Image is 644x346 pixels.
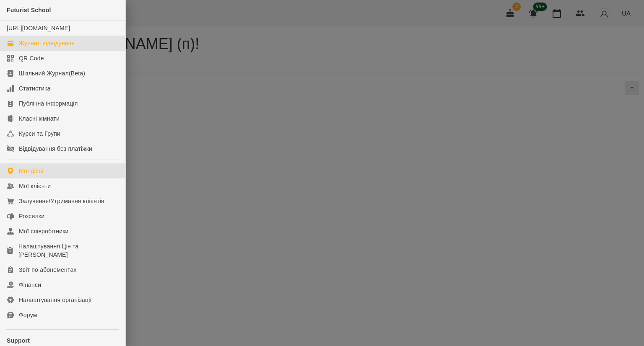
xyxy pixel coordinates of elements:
div: Класні кімнати [19,114,60,123]
div: Розсилки [19,212,44,220]
div: Налаштування організації [19,296,92,304]
div: Фінанси [19,281,41,289]
div: Мої філії [19,167,44,175]
div: Журнал відвідувань [19,39,75,47]
div: Налаштування Цін та [PERSON_NAME] [18,242,119,259]
span: Futurist School [7,7,51,13]
a: [URL][DOMAIN_NAME] [7,25,70,31]
div: Курси та Групи [19,129,60,138]
p: Support [7,336,119,345]
div: Відвідування без платіжки [19,145,92,153]
div: Мої співробітники [19,227,69,235]
div: QR Code [19,54,44,62]
div: Залучення/Утримання клієнтів [19,197,104,205]
div: Звіт по абонементах [19,266,77,274]
div: Форум [19,311,37,319]
div: Статистика [19,84,51,93]
div: Шкільний Журнал(Beta) [19,69,85,77]
div: Мої клієнти [19,182,51,190]
div: Публічна інформація [19,99,78,108]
